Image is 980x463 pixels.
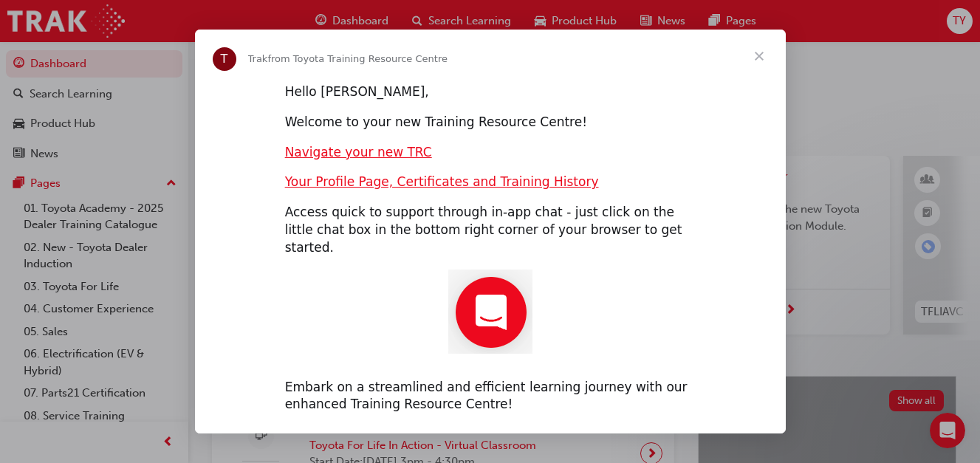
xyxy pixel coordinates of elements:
div: Profile image for Trak [213,47,236,71]
div: Embark on a streamlined and efficient learning journey with our enhanced Training Resource Centre! [285,379,696,414]
div: Access quick to support through in-app chat - just click on the little chat box in the bottom rig... [285,204,696,256]
span: Close [733,30,786,83]
div: Welcome to your new Training Resource Centre! [285,114,696,131]
a: Navigate your new TRC [285,145,432,160]
span: from Toyota Training Resource Centre [267,53,448,64]
span: Trak [248,53,268,64]
a: Your Profile Page, Certificates and Training History [285,174,599,189]
div: Hello [PERSON_NAME], [285,83,696,101]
